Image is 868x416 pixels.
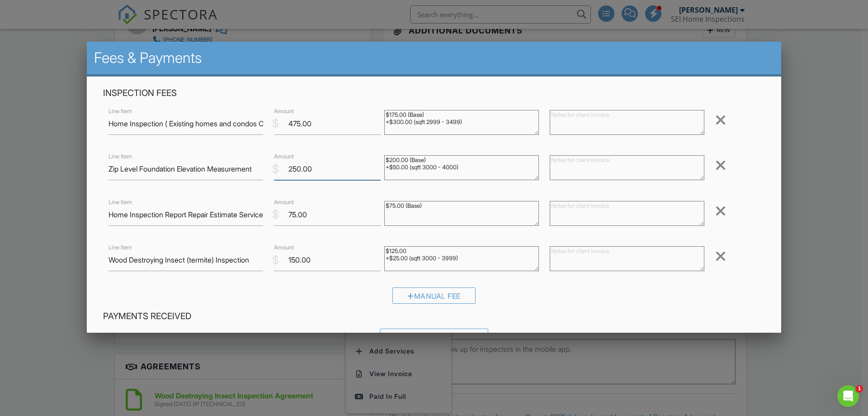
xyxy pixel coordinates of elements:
[108,198,132,206] label: Line Item
[392,287,476,304] div: Manual Fee
[274,107,294,115] label: Amount
[272,253,279,268] div: $
[108,107,132,115] label: Line Item
[856,385,863,392] span: 1
[103,87,765,99] h4: Inspection Fees
[108,244,132,252] label: Line Item
[384,201,539,226] textarea: $75.00 (Base)
[272,116,279,131] div: $
[837,385,859,407] iframe: Intercom live chat
[108,153,132,161] label: Line Item
[272,162,279,177] div: $
[103,311,765,322] h4: Payments Received
[274,198,294,206] label: Amount
[392,293,476,302] a: Manual Fee
[274,153,294,161] label: Amount
[272,207,279,222] div: $
[380,329,489,345] div: Received Payment
[384,155,539,180] textarea: $200.00 (Base) +$50.00 (sqft 3000 - 4000)
[274,244,294,252] label: Amount
[94,49,774,67] h2: Fees & Payments
[384,246,539,271] textarea: $125.00 +$25.00 (sqft 3000 - 3999)
[384,110,539,135] textarea: $175.00 (Base) +$300.00 (sqft 2999 - 3499)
